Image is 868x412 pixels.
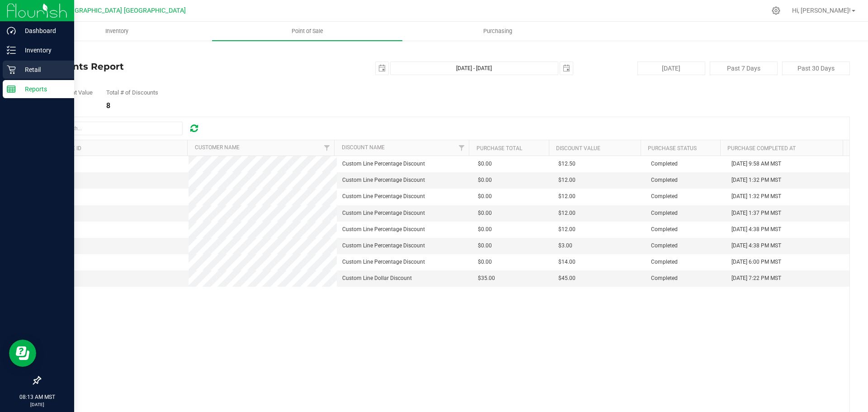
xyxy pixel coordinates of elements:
[651,160,678,168] span: Completed
[47,122,183,135] input: Search...
[7,85,16,94] inline-svg: Reports
[454,140,469,156] a: Filter
[731,274,781,283] span: [DATE] 7:22 PM MST
[560,62,573,75] span: select
[4,401,70,408] p: [DATE]
[651,258,678,266] span: Completed
[478,192,492,201] span: $0.00
[106,102,158,109] div: 8
[16,84,70,95] p: Reports
[22,22,212,41] a: Inventory
[478,258,492,266] span: $0.00
[558,176,576,185] span: $12.00
[471,27,524,35] span: Purchasing
[342,274,412,283] span: Custom Line Dollar Discount
[782,62,850,75] button: Past 30 Days
[478,274,495,283] span: $35.00
[478,176,492,185] span: $0.00
[731,192,781,201] span: [DATE] 1:32 PM MST
[376,62,388,75] span: select
[40,62,310,71] h4: Discounts Report
[279,27,335,35] span: Point of Sale
[770,6,782,15] div: Manage settings
[26,7,186,14] span: [US_STATE][GEOGRAPHIC_DATA] [GEOGRAPHIC_DATA]
[342,242,425,250] span: Custom Line Percentage Discount
[556,145,600,152] a: Discount Value
[731,209,781,218] span: [DATE] 1:37 PM MST
[16,45,70,56] p: Inventory
[478,160,492,168] span: $0.00
[731,225,781,234] span: [DATE] 4:38 PM MST
[558,258,576,266] span: $14.00
[16,64,70,75] p: Retail
[342,225,425,234] span: Custom Line Percentage Discount
[342,192,425,201] span: Custom Line Percentage Discount
[558,160,576,168] span: $12.50
[7,26,16,35] inline-svg: Dashboard
[7,65,16,74] inline-svg: Retail
[558,274,576,283] span: $45.00
[4,393,70,401] p: 08:13 AM MST
[731,176,781,185] span: [DATE] 1:32 PM MST
[402,22,593,41] a: Purchasing
[319,140,334,156] a: Filter
[476,145,522,152] a: Purchase Total
[342,144,385,151] a: Discount Name
[651,176,678,185] span: Completed
[7,46,16,55] inline-svg: Inventory
[710,62,778,75] button: Past 7 Days
[558,225,576,234] span: $12.00
[93,27,141,35] span: Inventory
[651,192,678,201] span: Completed
[727,145,796,152] a: Purchase Completed At
[106,90,158,95] div: Total # of Discounts
[651,274,678,283] span: Completed
[195,144,240,151] a: Customer Name
[478,209,492,218] span: $0.00
[651,209,678,218] span: Completed
[651,225,678,234] span: Completed
[478,225,492,234] span: $0.00
[342,209,425,218] span: Custom Line Percentage Discount
[648,145,697,152] a: Purchase Status
[651,242,678,250] span: Completed
[478,242,492,250] span: $0.00
[558,242,572,250] span: $3.00
[731,160,781,168] span: [DATE] 9:58 AM MST
[637,62,705,75] button: [DATE]
[212,22,402,41] a: Point of Sale
[342,160,425,168] span: Custom Line Percentage Discount
[342,258,425,266] span: Custom Line Percentage Discount
[731,258,781,266] span: [DATE] 6:00 PM MST
[558,209,576,218] span: $12.00
[792,7,851,14] span: Hi, [PERSON_NAME]!
[342,176,425,185] span: Custom Line Percentage Discount
[731,242,781,250] span: [DATE] 4:38 PM MST
[558,192,576,201] span: $12.00
[16,25,70,36] p: Dashboard
[9,340,36,367] iframe: Resource center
